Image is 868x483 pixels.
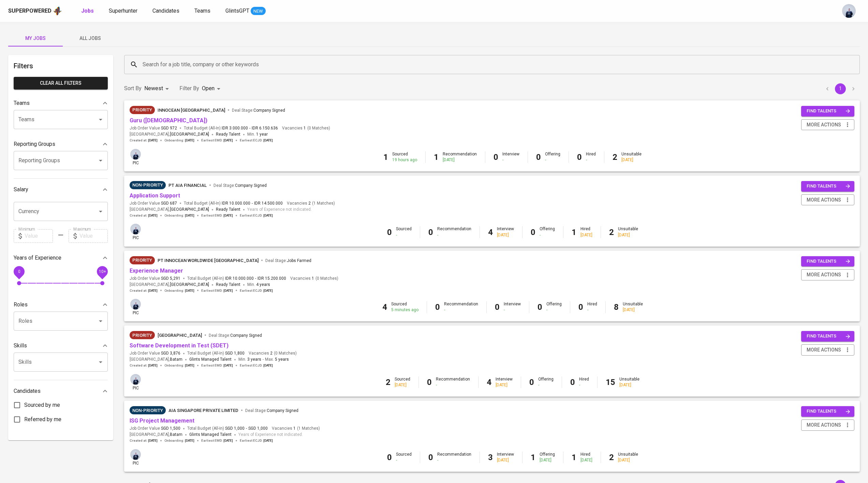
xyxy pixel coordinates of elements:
button: Clear All filters [14,77,108,89]
span: more actions [807,271,841,279]
a: Candidates [152,7,181,15]
span: [DATE] [263,438,273,443]
div: Unsuitable [623,301,643,313]
div: [DATE] [496,382,513,388]
div: Interview [502,151,519,163]
div: - [538,382,554,388]
img: annisa@glints.com [842,4,856,18]
span: [DATE] [263,363,273,368]
p: Sort By [124,84,142,93]
div: [DATE] [497,457,514,463]
span: [DATE] [148,438,158,443]
b: 1 [383,152,388,162]
b: 1 [572,227,576,237]
span: more actions [807,196,841,204]
div: Hired [587,301,597,313]
b: 1 [572,453,576,462]
p: Filter By [179,84,199,93]
span: IDR 10.000.000 [225,276,254,281]
b: 0 [531,227,535,237]
span: Job Order Value [130,426,180,431]
span: Vacancies ( 0 Matches ) [282,125,330,131]
span: Onboarding : [164,288,194,293]
b: 2 [386,377,391,387]
button: Open [96,316,105,326]
button: Open [96,115,105,124]
img: annisa@glints.com [130,374,141,385]
span: Company Signed [235,183,267,188]
span: 5 years [275,357,289,362]
span: more actions [807,121,841,129]
span: My Jobs [12,34,59,43]
span: Years of Experience not indicated. [238,431,303,438]
div: Superpowered [8,7,52,15]
span: Deal Stage : [209,333,262,338]
span: - [252,201,253,206]
span: Ready Talent [216,132,240,137]
span: Total Budget (All-In) [184,201,283,206]
div: - [436,382,470,388]
div: Hired [580,452,592,463]
span: Earliest EMD : [201,363,233,368]
span: [GEOGRAPHIC_DATA] , [130,281,209,288]
span: [GEOGRAPHIC_DATA] [170,131,209,138]
a: Application Support [130,192,180,199]
span: more actions [807,346,841,354]
span: Earliest ECJD : [240,438,273,443]
div: Candidates [14,384,108,398]
span: [DATE] [263,213,273,218]
span: Earliest ECJD : [240,363,273,368]
b: 0 [536,152,541,162]
a: GlintsGPT NEW [225,7,266,15]
span: Earliest ECJD : [240,288,273,293]
span: Vacancies ( 1 Matches ) [272,426,320,431]
div: - [396,457,412,463]
b: 0 [387,453,392,462]
div: Recommendation [437,452,471,463]
span: [DATE] [148,288,158,293]
span: Max. [265,357,289,362]
p: Skills [14,342,27,350]
div: Recommendation [436,376,470,388]
span: Total Budget (All-In) [187,276,286,281]
span: Total Budget (All-In) [187,350,245,356]
img: app logo [53,6,62,16]
span: Total Budget (All-In) [187,426,268,431]
div: Interview [497,226,514,238]
span: Created at : [130,438,158,443]
div: - [546,307,562,313]
div: [DATE] [540,457,555,463]
div: Newest [144,82,171,95]
div: - [437,232,471,238]
b: 0 [428,227,433,237]
span: SGD 5,291 [161,276,180,281]
span: Batam [170,356,182,363]
span: Vacancies ( 1 Matches ) [287,201,335,206]
span: [GEOGRAPHIC_DATA] , [130,431,182,438]
span: Job Order Value [130,350,180,356]
span: 2 [269,350,273,356]
b: 2 [609,453,614,462]
span: Clear All filters [19,79,102,87]
span: 3 years [247,357,261,362]
span: SGD 1,000 [248,426,268,431]
b: 0 [435,302,440,312]
div: pic [130,449,142,466]
span: [GEOGRAPHIC_DATA] , [130,356,182,363]
span: Onboarding : [164,363,194,368]
span: [DATE] [185,138,194,143]
span: Teams [194,8,210,14]
span: SGD 3,876 [161,350,180,356]
span: Batam [170,431,182,438]
div: Offering [545,151,560,163]
div: Sourced [395,376,410,388]
div: Recommendation [437,226,471,238]
div: Interview [497,452,514,463]
div: Offering [540,226,555,238]
span: Years of Experience not indicated. [247,206,312,213]
span: - [246,426,247,431]
span: more actions [807,421,841,429]
span: NEW [251,8,266,15]
p: Years of Experience [14,254,61,262]
nav: pagination navigation [821,83,860,94]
